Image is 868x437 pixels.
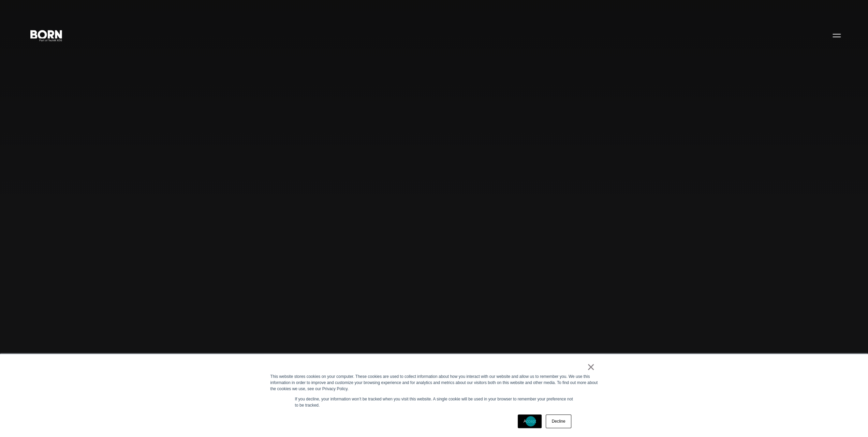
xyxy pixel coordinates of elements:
[518,414,542,428] a: Accept
[828,28,845,42] button: Open
[295,396,573,408] p: If you decline, your information won’t be tracked when you visit this website. A single cookie wi...
[270,373,598,392] div: This website stores cookies on your computer. These cookies are used to collect information about...
[587,364,595,370] a: ×
[546,414,571,428] a: Decline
